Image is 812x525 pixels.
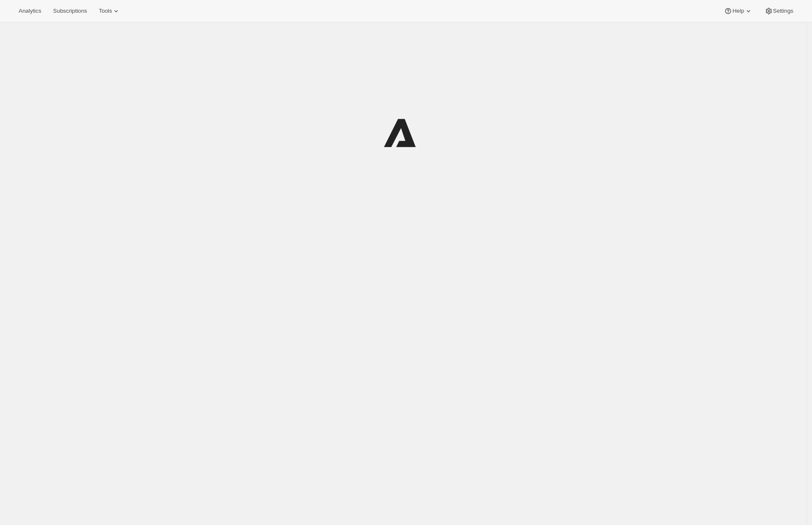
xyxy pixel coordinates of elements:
[719,5,757,17] button: Help
[773,8,793,14] span: Settings
[94,5,125,17] button: Tools
[732,8,744,14] span: Help
[53,8,87,14] span: Subscriptions
[759,5,798,17] button: Settings
[99,8,112,14] span: Tools
[48,5,92,17] button: Subscriptions
[19,8,41,14] span: Analytics
[14,5,46,17] button: Analytics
